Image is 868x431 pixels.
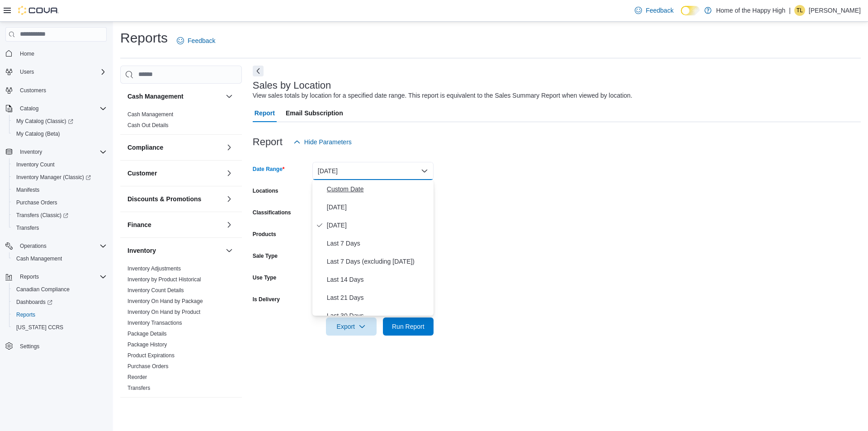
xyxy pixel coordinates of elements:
a: Transfers (Classic) [13,210,72,221]
button: Cash Management [127,92,222,101]
span: Export [331,317,371,336]
button: Home [2,47,110,60]
span: [US_STATE] CCRS [16,324,63,331]
span: Email Subscription [286,104,343,122]
span: Transfers [13,223,107,233]
span: Last 21 Days [327,292,430,303]
p: | [789,5,791,16]
button: Inventory [224,245,235,256]
span: Dashboards [13,297,107,308]
h3: Customer [127,169,157,178]
button: Reports [2,270,110,283]
button: Transfers [9,222,110,234]
button: Customer [127,169,222,178]
span: Run Report [392,322,425,331]
button: Run Report [383,317,434,336]
button: Customers [2,84,110,97]
a: Purchase Orders [13,197,61,208]
a: Home [16,48,38,59]
a: Cash Management [127,111,173,118]
div: View sales totals by location for a specified date range. This report is equivalent to the Sales ... [253,91,632,100]
a: Dashboards [13,297,56,308]
a: Inventory Transactions [127,320,182,326]
h3: Compliance [127,143,163,152]
span: My Catalog (Classic) [16,118,73,125]
button: Canadian Compliance [9,283,110,296]
span: Operations [20,242,47,250]
nav: Complex example [5,43,107,376]
span: Custom Date [327,184,430,194]
span: [DATE] [327,220,430,231]
a: Inventory Count [13,159,58,170]
button: Customer [224,168,235,179]
a: Inventory by Product Historical [127,276,201,283]
p: [PERSON_NAME] [809,5,861,16]
span: Inventory Manager (Classic) [13,172,107,183]
button: Reports [16,271,42,282]
span: Hide Parameters [304,137,352,147]
a: Inventory Count Details [127,287,184,294]
a: My Catalog (Classic) [9,115,110,128]
a: Package Details [127,331,167,337]
h3: Loyalty [127,406,150,415]
span: My Catalog (Classic) [13,116,107,127]
h3: Finance [127,220,151,229]
span: Dashboards [16,298,52,306]
span: My Catalog (Beta) [16,130,60,137]
img: Cova [18,6,59,15]
a: Product Expirations [127,352,175,359]
a: Feedback [631,1,677,19]
label: Locations [253,187,278,194]
h3: Cash Management [127,92,184,101]
label: Date Range [253,166,285,173]
span: Catalog [16,103,107,114]
div: Cash Management [120,109,242,134]
label: Is Delivery [253,296,280,303]
span: Settings [16,340,107,351]
span: Users [20,68,34,76]
button: Users [2,66,110,78]
span: Feedback [188,36,215,45]
a: Dashboards [9,296,110,308]
a: Transfers [127,385,150,391]
a: Settings [16,341,43,352]
button: Operations [16,241,50,251]
div: Select listbox [312,180,434,316]
span: Inventory by Product Historical [127,276,201,283]
button: Loyalty [127,406,222,415]
h3: Inventory [127,246,156,255]
span: Cash Management [13,253,107,264]
span: Reorder [127,374,147,381]
button: Finance [127,220,222,229]
a: Inventory On Hand by Product [127,309,200,315]
button: Inventory [2,146,110,158]
span: Transfers (Classic) [16,212,68,219]
span: Users [16,66,107,77]
button: Inventory Count [9,158,110,171]
span: Last 7 Days [327,238,430,249]
button: Catalog [16,103,42,114]
span: Reports [16,311,35,318]
span: [DATE] [327,202,430,213]
span: TL [797,5,803,16]
input: Dark Mode [681,6,700,15]
a: Canadian Compliance [13,284,73,295]
h3: Report [253,137,283,147]
h3: Discounts & Promotions [127,194,201,204]
span: Cash Management [16,255,62,262]
button: My Catalog (Beta) [9,128,110,140]
span: Canadian Compliance [16,286,70,293]
a: Customers [16,85,50,96]
span: Customers [16,85,107,96]
span: Manifests [16,186,39,194]
a: Inventory Adjustments [127,265,181,272]
a: Feedback [173,32,219,50]
span: Inventory [16,147,107,157]
span: Last 7 Days (excluding [DATE]) [327,256,430,267]
span: Inventory Transactions [127,319,182,327]
button: Compliance [224,142,235,153]
a: My Catalog (Classic) [13,116,77,127]
button: Next [253,66,264,76]
span: Cash Out Details [127,122,169,129]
